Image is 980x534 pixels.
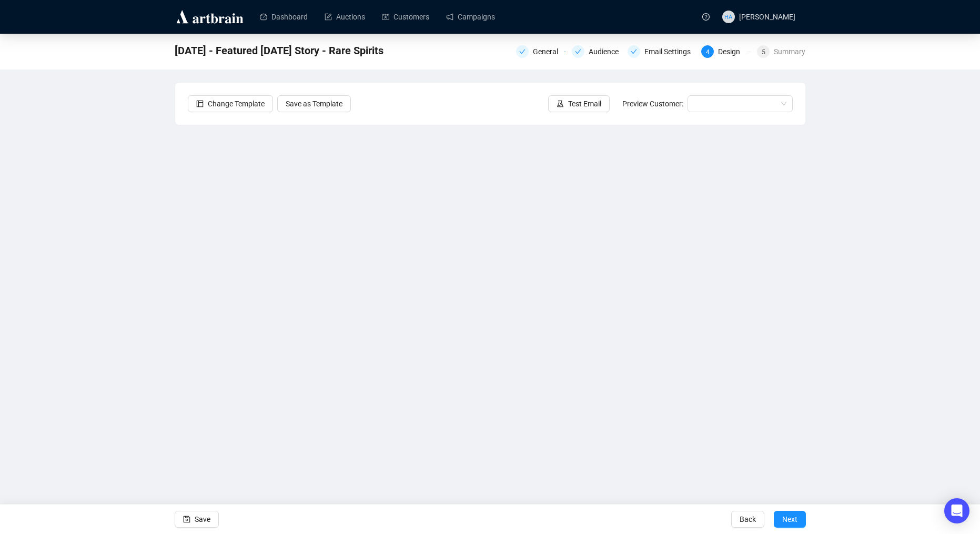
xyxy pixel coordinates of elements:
span: save [183,516,190,523]
span: 8-30-2025 - Featured Saturday Story - Rare Spirits [175,42,383,59]
div: General [516,45,565,58]
div: 5Summary [757,45,805,58]
div: Audience [589,45,625,58]
span: Change Template [208,98,265,110]
span: HA [724,12,732,22]
div: Audience [572,45,621,58]
img: logo [175,8,245,25]
div: Open Intercom Messenger [944,498,969,523]
span: check [631,48,637,55]
span: 5 [762,48,765,56]
button: Save as Template [277,95,351,112]
button: Back [731,511,764,528]
button: Save [175,511,219,528]
span: 4 [706,48,710,56]
div: Summary [774,45,805,58]
button: Test Email [548,95,610,112]
a: Customers [382,3,429,31]
span: check [519,48,526,55]
span: layout [196,100,204,107]
a: Auctions [325,3,365,31]
span: question-circle [702,13,710,21]
span: experiment [557,100,564,107]
div: Email Settings [644,45,697,58]
span: Preview Customer: [622,100,683,108]
div: General [533,45,564,58]
a: Dashboard [260,3,308,31]
button: Change Template [188,95,273,112]
span: Back [740,505,756,534]
span: [PERSON_NAME] [739,13,795,21]
span: Save as Template [286,98,342,110]
div: 4Design [701,45,751,58]
a: Campaigns [446,3,495,31]
div: Design [718,45,746,58]
span: Next [782,505,797,534]
span: Save [195,505,210,534]
button: Next [774,511,806,528]
div: Email Settings [628,45,695,58]
span: Test Email [568,98,601,110]
span: check [575,48,581,55]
